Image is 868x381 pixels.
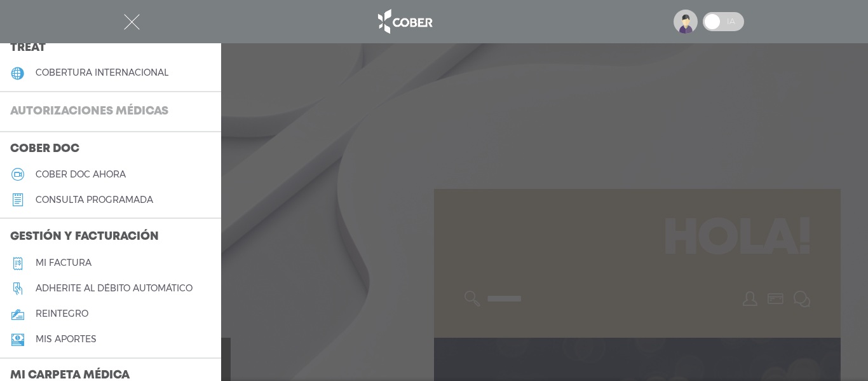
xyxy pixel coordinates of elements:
[36,308,88,319] h5: reintegro
[36,334,97,345] h5: Mis aportes
[36,169,126,180] h5: Cober doc ahora
[36,258,92,268] h5: Mi factura
[124,14,140,30] img: Cober_menu-close-white.svg
[36,283,193,294] h5: Adherite al débito automático
[36,195,153,205] h5: consulta programada
[36,67,168,78] h5: cobertura internacional
[674,10,698,34] img: profile-placeholder.svg
[371,6,438,37] img: logo_cober_home-white.png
